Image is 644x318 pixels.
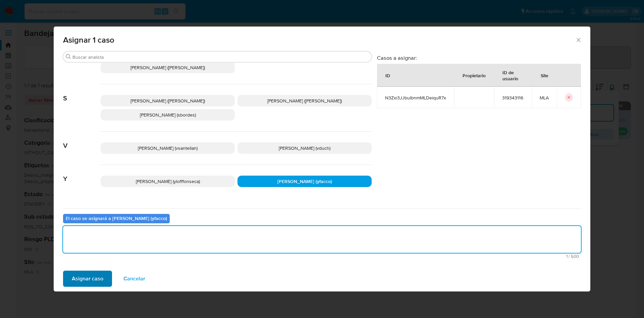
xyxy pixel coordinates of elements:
[66,215,167,222] b: El caso se asignará a [PERSON_NAME] (yfacco)
[377,67,398,83] div: ID
[454,67,494,83] div: Propietario
[237,176,372,187] div: [PERSON_NAME] (yfacco)
[237,95,372,106] div: [PERSON_NAME] ([PERSON_NAME])
[575,37,581,43] button: Cerrar ventana
[267,97,342,104] span: [PERSON_NAME] ([PERSON_NAME])
[502,95,524,101] span: 319343116
[237,142,372,154] div: [PERSON_NAME] (vduch)
[63,165,101,183] span: Y
[130,97,205,104] span: [PERSON_NAME] ([PERSON_NAME])
[279,145,330,151] span: [PERSON_NAME] (vduch)
[101,62,235,73] div: [PERSON_NAME] ([PERSON_NAME])
[66,54,71,59] button: Buscar
[130,64,205,71] span: [PERSON_NAME] ([PERSON_NAME])
[565,93,573,101] button: icon-button
[54,27,590,291] div: assign-modal
[63,271,112,287] button: Asignar caso
[63,84,101,102] span: S
[377,54,581,61] h3: Casos a asignar:
[115,271,154,287] button: Cancelar
[385,95,446,101] span: N3Zxi3JJbulbnmMLDeiquR7x
[140,111,196,118] span: [PERSON_NAME] (sbordes)
[540,95,549,101] span: MLA
[101,142,235,154] div: [PERSON_NAME] (vsantellan)
[63,132,101,150] span: V
[138,145,198,151] span: [PERSON_NAME] (vsantellan)
[72,271,103,286] span: Asignar caso
[533,67,556,83] div: Site
[123,271,145,286] span: Cancelar
[72,54,369,60] input: Buscar analista
[277,178,332,185] span: [PERSON_NAME] (yfacco)
[63,36,575,44] span: Asignar 1 caso
[136,178,200,185] span: [PERSON_NAME] (ylofffonseca)
[494,64,531,86] div: ID de usuario
[101,176,235,187] div: [PERSON_NAME] (ylofffonseca)
[101,95,235,106] div: [PERSON_NAME] ([PERSON_NAME])
[65,254,579,259] span: Máximo 500 caracteres
[101,109,235,121] div: [PERSON_NAME] (sbordes)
